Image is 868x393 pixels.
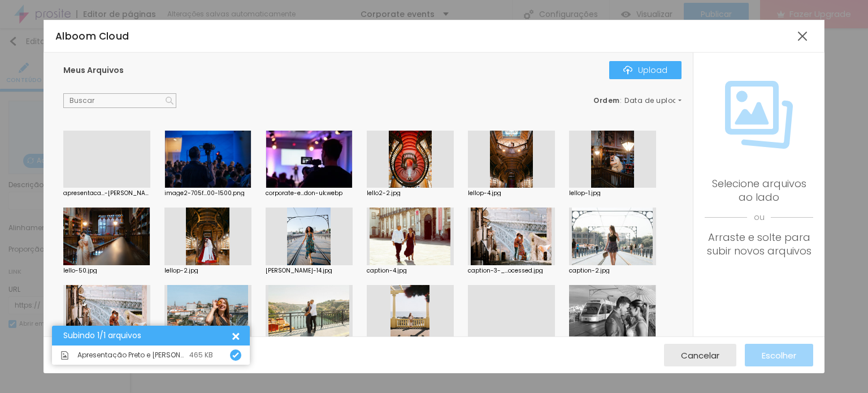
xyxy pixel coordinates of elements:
[705,177,813,258] div: Selecione arquivos ao lado Arraste e solte para subir novos arquivos
[569,191,656,196] div: lellop-1.jpg
[623,66,632,75] img: Icone
[623,66,667,75] div: Upload
[762,351,796,360] span: Escolher
[189,352,213,359] div: 465 KB
[468,268,555,274] div: caption-3-_...ocessed.jpg
[63,331,230,340] div: Subindo 1/1 arquivos
[63,191,150,196] div: apresentaca...-[PERSON_NAME].jpg
[681,351,719,360] span: Cancelar
[569,268,656,274] div: caption-2.jpg
[266,191,353,196] div: corporate-e...don-uk.webp
[166,97,173,105] img: Icone
[77,352,184,359] span: Apresentação Preto e [PERSON_NAME].jpg
[664,344,736,366] button: Cancelar
[63,93,176,108] input: Buscar
[60,351,69,360] img: Icone
[266,268,353,274] div: [PERSON_NAME]-14.jpg
[232,352,239,359] img: Icone
[624,97,683,104] span: Data de upload
[745,344,813,366] button: Escolher
[705,204,813,231] span: ou
[593,96,620,105] span: Ordem
[725,81,793,149] img: Icone
[367,268,454,274] div: caption-4.jpg
[468,191,555,196] div: lellop-4.jpg
[55,29,129,43] span: Alboom Cloud
[367,191,454,196] div: lello2-2.jpg
[164,268,251,274] div: lellop-2.jpg
[164,191,251,196] div: image2-705f...00-1500.png
[63,268,150,274] div: lello-50.jpg
[63,64,124,76] span: Meus Arquivos
[609,61,682,79] button: IconeUpload
[593,97,682,104] div: :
